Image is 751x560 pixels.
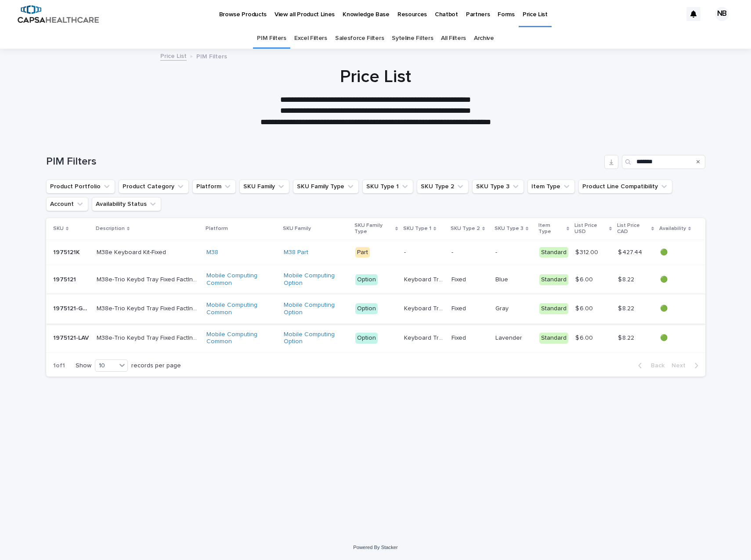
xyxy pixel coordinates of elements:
[618,303,636,312] p: $ 8.22
[668,362,705,370] button: Next
[538,221,564,237] p: Item Type
[196,51,227,61] p: PIM Filters
[575,247,600,256] p: $ 312.00
[284,272,348,287] a: Mobile Computing Option
[46,355,72,377] p: 1 of 1
[495,333,524,342] p: Lavender
[715,7,729,21] div: NB
[119,179,189,194] button: Product Category
[451,303,468,312] p: Fixed
[206,272,277,287] a: Mobile Computing Common
[404,274,446,284] p: Keyboard Tray
[53,274,78,284] p: 1975121
[97,333,201,342] p: M38e-Trio Keybd Tray Fixed FactInst-Lavn
[97,247,168,256] p: M38e Keyboard Kit-Fixed
[451,333,468,342] p: Fixed
[451,247,455,256] p: -
[206,302,277,316] a: Mobile Computing Common
[404,333,446,342] p: Keyboard Tray
[283,224,311,233] p: SKU Family
[355,274,378,285] div: Option
[46,323,705,353] tr: 1975121-LAV1975121-LAV M38e-Trio Keybd Tray Fixed FactInst-LavnM38e-Trio Keybd Tray Fixed FactIns...
[539,303,568,314] div: Standard
[97,303,201,312] p: M38e-Trio Keybd Tray Fixed FactInst-Gray
[97,274,201,284] p: M38e-Trio Keybd Tray Fixed FactInst-Blue
[495,303,510,312] p: Gray
[92,197,161,211] button: Availability Status
[646,363,664,369] span: Back
[284,331,348,346] a: Mobile Computing Option
[18,5,99,23] img: B5p4sRfuTuC72oLToeu7
[160,66,591,87] h1: Price List
[46,179,115,194] button: Product Portfolio
[622,155,705,169] input: Search
[539,274,568,285] div: Standard
[660,249,691,256] p: 🟢
[578,179,672,194] button: Product Line Compatibility
[46,240,705,265] tr: 1975121K1975121K M38e Keyboard Kit-FixedM38e Keyboard Kit-Fixed M38 M38 Part Part-- -- -- Standar...
[353,545,397,550] a: Powered By Stacker
[53,333,90,342] p: 1975121-LAV
[575,274,595,284] p: $ 6.00
[495,247,499,256] p: -
[76,362,91,370] p: Show
[527,179,575,194] button: Item Type
[539,247,568,258] div: Standard
[618,333,636,342] p: $ 8.22
[257,28,286,49] a: PIM Filters
[441,28,466,49] a: All Filters
[362,179,413,194] button: SKU Type 1
[53,303,92,312] p: 1975121-GRY
[206,224,228,233] p: Platform
[95,361,116,370] div: 10
[46,155,601,168] h1: PIM Filters
[206,249,218,256] a: M38
[660,276,691,284] p: 🟢
[539,333,568,344] div: Standard
[575,303,595,312] p: $ 6.00
[474,28,494,49] a: Archive
[46,197,88,211] button: Account
[659,224,686,233] p: Availability
[574,221,607,237] p: List Price USD
[660,305,691,312] p: 🟢
[53,247,82,256] p: 1975121K
[451,274,468,284] p: Fixed
[335,28,384,49] a: Salesforce Filters
[294,28,327,49] a: Excel Filters
[403,224,431,233] p: SKU Type 1
[618,247,644,256] p: $ 427.44
[660,334,691,342] p: 🟢
[631,362,668,370] button: Back
[293,179,359,194] button: SKU Family Type
[404,247,408,256] p: -
[672,363,691,369] span: Next
[618,274,636,284] p: $ 8.22
[131,362,181,370] p: records per page
[495,274,510,284] p: Blue
[355,303,378,314] div: Option
[160,50,187,61] a: Price List
[392,28,433,49] a: Syteline Filters
[404,303,446,312] p: Keyboard Tray
[46,265,705,294] tr: 19751211975121 M38e-Trio Keybd Tray Fixed FactInst-BlueM38e-Trio Keybd Tray Fixed FactInst-Blue M...
[451,224,480,233] p: SKU Type 2
[192,179,236,194] button: Platform
[53,224,64,233] p: SKU
[284,302,348,316] a: Mobile Computing Option
[417,179,469,194] button: SKU Type 2
[46,294,705,323] tr: 1975121-GRY1975121-GRY M38e-Trio Keybd Tray Fixed FactInst-GrayM38e-Trio Keybd Tray Fixed FactIns...
[495,224,524,233] p: SKU Type 3
[355,333,378,344] div: Option
[96,224,125,233] p: Description
[239,179,289,194] button: SKU Family
[206,331,277,346] a: Mobile Computing Common
[355,247,370,258] div: Part
[354,221,393,237] p: SKU Family Type
[575,333,595,342] p: $ 6.00
[617,221,649,237] p: List Price CAD
[284,249,308,256] a: M38 Part
[472,179,524,194] button: SKU Type 3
